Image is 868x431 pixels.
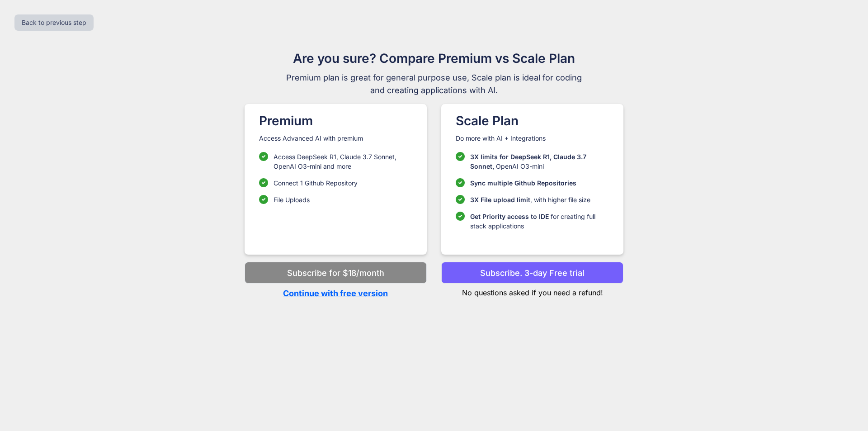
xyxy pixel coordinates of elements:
[470,213,549,220] span: Get Priority access to IDE
[456,111,609,130] h1: Scale Plan
[259,178,268,187] img: checklist
[259,152,268,161] img: checklist
[456,134,609,143] p: Do more with AI + Integrations
[245,262,427,284] button: Subscribe for $18/month
[259,195,268,204] img: checklist
[441,262,623,284] button: Subscribe. 3-day Free trial
[245,287,427,299] p: Continue with free version
[456,212,465,221] img: checklist
[470,196,530,204] span: 3X File upload limit
[470,152,609,171] p: OpenAI O3-mini
[456,178,465,187] img: checklist
[274,178,358,188] p: Connect 1 Github Repository
[259,134,412,143] p: Access Advanced AI with premium
[456,195,465,204] img: checklist
[456,152,465,161] img: checklist
[470,153,586,170] span: 3X limits for DeepSeek R1, Claude 3.7 Sonnet,
[470,212,609,231] p: for creating full stack applications
[470,195,590,204] p: , with higher file size
[441,284,623,298] p: No questions asked if you need a refund!
[274,152,412,171] p: Access DeepSeek R1, Claude 3.7 Sonnet, OpenAI O3-mini and more
[259,111,412,130] h1: Premium
[480,267,585,279] p: Subscribe. 3-day Free trial
[287,267,384,279] p: Subscribe for $18/month
[274,195,310,204] p: File Uploads
[282,71,586,97] span: Premium plan is great for general purpose use, Scale plan is ideal for coding and creating applic...
[14,14,94,31] button: Back to previous step
[470,178,576,188] p: Sync multiple Github Repositories
[282,49,586,68] h1: Are you sure? Compare Premium vs Scale Plan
